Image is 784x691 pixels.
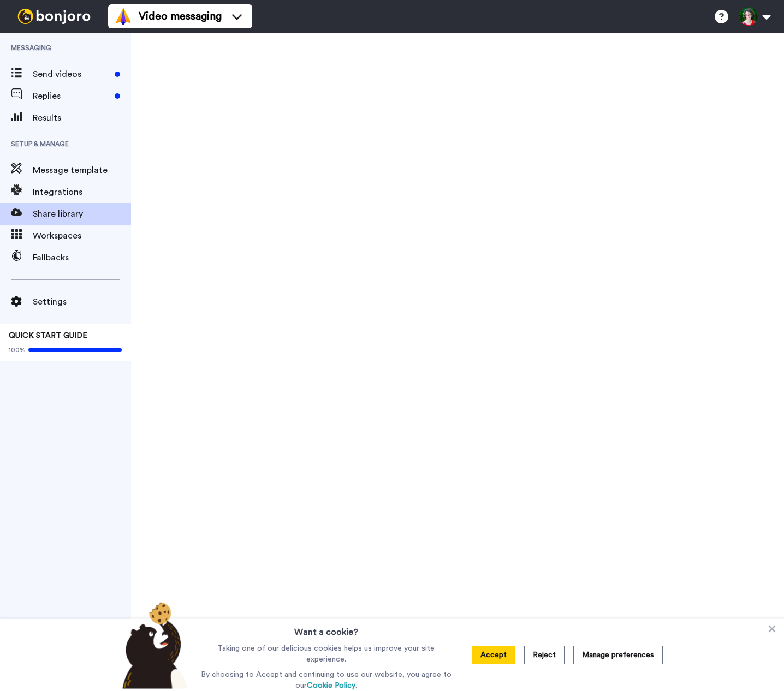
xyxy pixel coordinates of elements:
[33,68,110,81] span: Send videos
[33,111,131,124] span: Results
[472,646,515,664] button: Accept
[307,682,355,689] a: Cookie Policy
[9,332,87,339] span: QUICK START GUIDE
[573,646,663,664] button: Manage preferences
[33,229,131,242] span: Workspaces
[524,646,565,664] button: Reject
[33,207,131,221] span: Share library
[33,90,110,103] span: Replies
[33,251,131,264] span: Fallbacks
[33,295,131,308] span: Settings
[9,345,26,354] span: 100%
[112,601,193,689] img: bear-with-cookie.png
[13,9,95,24] img: bj-logo-header-white.svg
[294,619,358,639] h3: Want a cookie?
[33,186,131,199] span: Integrations
[33,164,131,177] span: Message template
[139,9,222,24] span: Video messaging
[198,643,454,665] p: Taking one of our delicious cookies helps us improve your site experience.
[198,669,454,691] p: By choosing to Accept and continuing to use our website, you agree to our .
[115,8,132,25] img: vm-color.svg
